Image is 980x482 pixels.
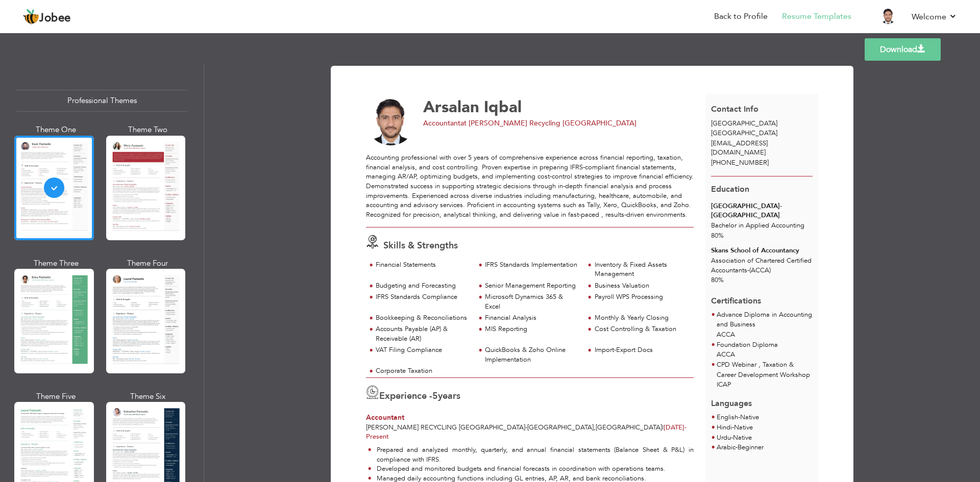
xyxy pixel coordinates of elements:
span: [GEOGRAPHIC_DATA] [527,423,594,432]
span: CPD Webinar , Taxation & Career Development Workshop [717,360,810,379]
span: , [594,423,596,432]
span: Accountant [423,118,460,128]
span: [PERSON_NAME] Recycling [GEOGRAPHIC_DATA] [366,423,525,432]
div: MIS Reporting [485,324,578,334]
span: Education [711,184,749,195]
p: ACCA [717,330,813,340]
img: No image [366,96,416,146]
li: Native [717,423,764,433]
span: Advance Diploma in Accounting and Business [717,310,812,329]
div: Inventory & Fixed Assets Management [595,260,688,279]
div: Theme Two [108,124,188,135]
div: Professional Themes [16,90,187,112]
img: Profile Img [880,8,896,24]
span: Association of Chartered Certified Accountants-(ACCA) [711,256,812,275]
span: 80% [711,275,724,285]
span: 80% [711,231,724,240]
div: Accounts Payable (AP) & Receivable (AR) [376,324,469,343]
div: Theme Five [16,391,96,402]
div: IFRS Standards Compliance [376,292,469,302]
span: - [684,423,687,432]
div: Bookkeeping & Reconciliations [376,313,469,323]
li: Beginner [717,443,764,453]
span: Urdu [717,433,731,442]
li: Developed and monitored budgets and financial forecasts in coordination with operations teams. [368,464,694,474]
div: Corporate Taxation [376,366,469,376]
span: Iqbal [484,96,522,118]
span: [GEOGRAPHIC_DATA] [596,423,662,432]
div: Cost Controlling & Taxation [595,324,688,334]
span: Languages [711,390,752,410]
span: Arabic [717,443,736,452]
div: IFRS Standards Implementation [485,260,578,270]
span: Jobee [39,13,71,24]
span: Contact Info [711,104,758,115]
span: Present [366,423,687,442]
div: Import-Export Docs [595,345,688,355]
a: Resume Templates [782,11,851,22]
span: 5 [432,390,438,402]
span: Experience - [379,390,432,402]
span: | [662,423,664,432]
li: Native [717,433,764,443]
span: Bachelor in Applied Accounting [711,221,804,230]
img: jobee.io [23,9,39,25]
div: Financial Statements [376,260,469,270]
div: Theme Six [108,391,188,402]
label: years [432,390,460,403]
li: Native [717,413,759,423]
li: Prepared and analyzed monthly, quarterly, and annual financial statements (Balance Sheet & P&L) i... [368,445,694,464]
span: - [732,423,734,432]
span: Arsalan [423,96,479,118]
span: Foundation Diploma [717,340,778,349]
div: [GEOGRAPHIC_DATA]- [GEOGRAPHIC_DATA] [711,201,813,220]
span: - [525,423,527,432]
div: Financial Analysis [485,313,578,323]
div: Budgeting and Forecasting [376,281,469,291]
span: Skills & Strengths [383,239,458,252]
span: [EMAIL_ADDRESS][DOMAIN_NAME] [711,139,768,158]
div: Microsoft Dynamics 365 & Excel [485,292,578,311]
a: Download [865,38,941,61]
p: ACCA [717,350,813,360]
span: - [736,443,738,452]
div: VAT Filing Compliance [376,345,469,355]
div: Payroll WPS Processing [595,292,688,302]
p: ICAP [717,380,813,390]
div: Theme Four [108,258,188,269]
span: [DATE] [664,423,687,432]
span: at [PERSON_NAME] Recycling [GEOGRAPHIC_DATA] [460,118,636,128]
a: Back to Profile [714,11,768,22]
div: Senior Management Reporting [485,281,578,291]
span: Accountant [366,413,404,422]
span: Certifications [711,288,761,307]
div: Accounting professional with over 5 years of comprehensive experience across financial reporting,... [366,153,694,219]
a: Welcome [912,11,957,23]
span: [GEOGRAPHIC_DATA] [711,119,777,128]
span: - [738,413,740,422]
span: [PHONE_NUMBER] [711,158,769,167]
div: QuickBooks & Zoho Online Implementation [485,345,578,364]
div: Theme One [16,124,96,135]
span: Hindi [717,423,732,432]
span: [GEOGRAPHIC_DATA] [711,129,777,138]
div: Monthly & Yearly Closing [595,313,688,323]
div: Theme Three [16,258,96,269]
div: Business Valuation [595,281,688,291]
span: English [717,413,738,422]
span: - [731,433,733,442]
div: Skans School of Accountancy [711,246,813,256]
a: Jobee [23,9,71,25]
